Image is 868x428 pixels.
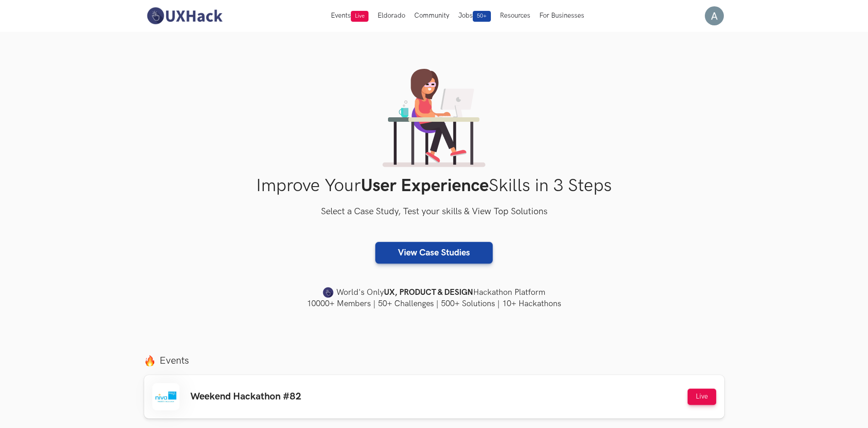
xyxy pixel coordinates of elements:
[375,242,493,264] a: View Case Studies
[323,287,334,298] img: uxhack-favicon-image.png
[144,355,724,367] label: Events
[190,391,301,403] h3: Weekend Hackathon #82
[144,298,724,309] h4: 10000+ Members | 50+ Challenges | 500+ Solutions | 10+ Hackathons
[144,286,724,299] h4: World's Only Hackathon Platform
[144,175,724,197] h1: Improve Your Skills in 3 Steps
[384,286,473,299] strong: UX, PRODUCT & DESIGN
[688,389,716,405] button: Live
[473,11,491,22] span: 50+
[144,355,155,366] img: fire.png
[705,6,724,25] img: Your profile pic
[144,6,225,25] img: UXHack-logo.png
[383,69,485,167] img: lady working on laptop
[351,11,369,22] span: Live
[144,375,724,418] a: Weekend Hackathon #82 Live
[144,205,724,219] h3: Select a Case Study, Test your skills & View Top Solutions
[361,175,489,197] strong: User Experience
